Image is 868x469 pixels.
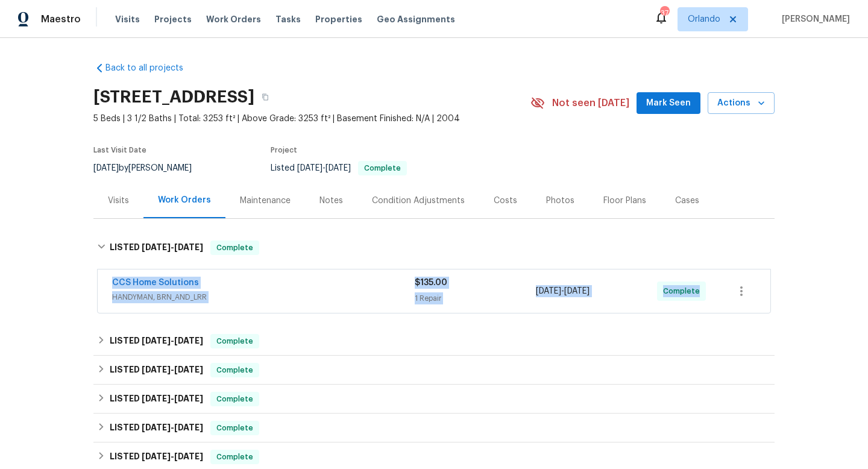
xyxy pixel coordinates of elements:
div: LISTED [DATE]-[DATE]Complete [93,414,775,442]
span: - [142,423,203,432]
div: Work Orders [158,194,211,206]
span: Projects [154,13,192,25]
span: Tasks [275,15,301,24]
h2: [STREET_ADDRESS] [93,91,254,103]
span: [DATE] [142,423,171,432]
span: [DATE] [142,394,171,403]
span: [DATE] [142,452,171,461]
span: [DATE] [325,164,351,172]
span: - [297,164,351,172]
span: Last Visit Date [93,146,146,154]
span: Complete [212,422,258,434]
div: Notes [319,195,343,207]
span: [DATE] [142,243,171,251]
span: [DATE] [93,164,119,172]
span: - [142,336,203,345]
span: Complete [212,393,258,405]
div: Maintenance [240,195,291,207]
div: LISTED [DATE]-[DATE]Complete [93,327,775,356]
h6: LISTED [110,392,203,406]
span: Complete [212,335,258,347]
span: Work Orders [206,13,261,25]
div: Visits [108,195,129,207]
div: 1 Repair [415,292,536,304]
div: Costs [494,195,517,207]
span: Mark Seen [646,96,691,111]
span: Orlando [688,13,720,25]
span: Complete [359,165,406,172]
span: HANDYMAN, BRN_AND_LRR [112,291,415,303]
span: Complete [212,364,258,376]
button: Actions [708,92,775,115]
span: Visits [115,13,140,25]
h6: LISTED [110,450,203,464]
div: Cases [675,195,699,207]
span: Listed [271,164,407,172]
button: Mark Seen [637,92,700,115]
span: Actions [717,96,765,111]
span: [DATE] [564,287,590,295]
span: $135.00 [415,279,447,287]
div: 37 [660,7,668,19]
a: CCS Home Solutions [112,279,199,287]
span: [DATE] [174,452,203,461]
div: Condition Adjustments [372,195,465,207]
span: Complete [212,451,258,463]
span: [DATE] [536,287,561,295]
div: Floor Plans [603,195,646,207]
span: [DATE] [174,394,203,403]
span: - [142,394,203,403]
span: Complete [663,285,705,297]
h6: LISTED [110,241,203,255]
a: Back to all projects [93,62,209,74]
span: Not seen [DATE] [552,97,629,109]
span: [DATE] [174,336,203,345]
span: Complete [212,242,258,254]
span: [DATE] [297,164,322,172]
span: [DATE] [174,423,203,432]
span: Project [271,146,297,154]
span: [DATE] [142,336,171,345]
span: - [142,452,203,461]
button: Copy Address [254,86,276,108]
span: [PERSON_NAME] [777,13,850,25]
span: 5 Beds | 3 1/2 Baths | Total: 3253 ft² | Above Grade: 3253 ft² | Basement Finished: N/A | 2004 [93,113,530,125]
span: [DATE] [174,243,203,251]
span: [DATE] [174,365,203,374]
span: - [142,243,203,251]
div: Photos [546,195,574,207]
span: - [536,285,590,297]
h6: LISTED [110,421,203,435]
span: Maestro [41,13,81,25]
div: LISTED [DATE]-[DATE]Complete [93,385,775,414]
span: [DATE] [142,365,171,374]
div: LISTED [DATE]-[DATE]Complete [93,356,775,385]
div: by [PERSON_NAME] [93,161,206,175]
h6: LISTED [110,334,203,348]
div: LISTED [DATE]-[DATE]Complete [93,228,775,267]
span: Properties [315,13,362,25]
span: - [142,365,203,374]
h6: LISTED [110,363,203,377]
span: Geo Assignments [377,13,455,25]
